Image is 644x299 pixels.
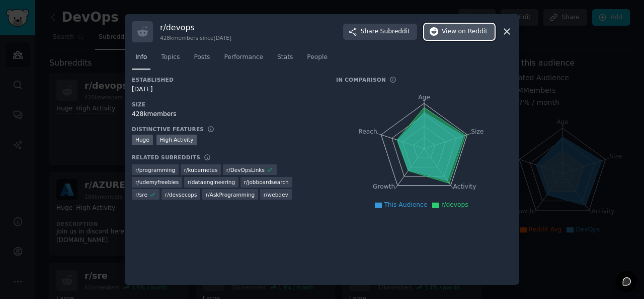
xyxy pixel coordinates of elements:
span: Info [135,53,147,62]
span: r/ webdev [264,191,288,198]
h3: Size [132,101,322,108]
h3: Related Subreddits [132,154,200,161]
tspan: Size [471,128,484,135]
span: r/ AskProgramming [206,191,255,198]
span: on Reddit [458,27,488,36]
div: High Activity [156,135,197,145]
span: r/ dataengineering [188,178,235,186]
div: Huge [132,135,153,145]
h3: r/ devops [160,22,231,33]
tspan: Age [418,94,430,101]
span: View [442,27,488,36]
span: Topics [161,53,180,62]
a: Stats [274,49,296,70]
a: Performance [220,49,267,70]
span: r/ kubernetes [184,166,218,173]
h3: Established [132,76,322,83]
span: r/ devsecops [165,191,197,198]
span: Stats [277,53,293,62]
h3: In Comparison [336,76,386,83]
div: [DATE] [132,85,322,94]
span: r/devops [441,201,468,208]
span: r/ jobboardsearch [244,178,289,186]
span: People [307,53,328,62]
button: ShareSubreddit [343,24,417,40]
button: Viewon Reddit [424,24,495,40]
span: Posts [194,53,210,62]
tspan: Reach [358,128,377,135]
span: Share [361,27,410,36]
span: Subreddit [380,27,410,36]
a: Posts [190,49,213,70]
tspan: Activity [453,183,476,190]
a: People [303,49,331,70]
tspan: Growth [373,183,395,190]
span: r/ programming [135,166,175,173]
span: r/ DevOpsLinks [226,166,265,173]
h3: Distinctive Features [132,126,204,133]
span: This Audience [384,201,427,208]
span: Performance [224,53,263,62]
div: 428k members since [DATE] [160,34,231,41]
span: r/ udemyfreebies [135,178,179,186]
a: Topics [157,49,183,70]
span: r/ sre [135,191,147,198]
a: Info [132,49,150,70]
div: 428k members [132,110,322,119]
